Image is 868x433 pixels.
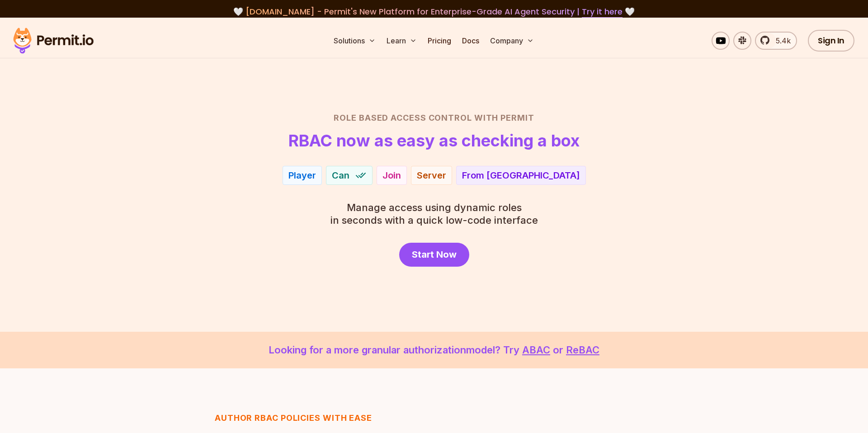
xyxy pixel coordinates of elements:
[9,25,98,56] img: Permit logo
[486,32,538,50] button: Company
[458,32,483,50] a: Docs
[22,5,846,18] div: 🤍 🤍
[330,201,538,214] span: Manage access using dynamic roles
[770,35,791,46] span: 5.4k
[462,169,580,182] div: From [GEOGRAPHIC_DATA]
[582,6,623,18] a: Try it here
[330,201,538,226] p: in seconds with a quick low-code interface
[399,243,469,267] a: Start Now
[412,248,457,261] span: Start Now
[215,412,462,424] h3: Author RBAC POLICIES with EASE
[755,32,797,50] a: 5.4k
[808,30,854,52] a: Sign In
[566,344,599,356] a: ReBAC
[417,169,446,182] div: Server
[382,169,401,182] div: Join
[522,344,550,356] a: ABAC
[22,343,846,358] p: Looking for a more granular authorization model? Try or
[118,112,750,124] h2: Role Based Access Control
[424,32,455,50] a: Pricing
[332,169,349,182] span: Can
[245,6,623,17] span: [DOMAIN_NAME] - Permit's New Platform for Enterprise-Grade AI Agent Security |
[330,32,379,50] button: Solutions
[383,32,420,50] button: Learn
[474,112,534,124] span: with Permit
[288,169,316,182] div: Player
[288,132,580,150] h1: RBAC now as easy as checking a box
